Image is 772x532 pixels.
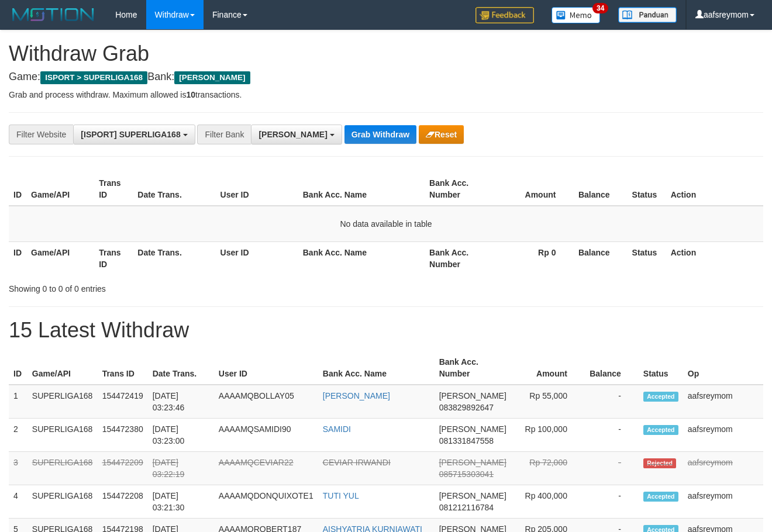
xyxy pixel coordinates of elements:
[666,172,763,206] th: Action
[585,452,639,485] td: -
[511,452,585,485] td: Rp 72,000
[98,485,148,519] td: 154472208
[251,125,342,144] button: [PERSON_NAME]
[439,491,506,500] span: [PERSON_NAME]
[643,392,678,402] span: Accepted
[216,172,298,206] th: User ID
[585,419,639,452] td: -
[475,7,534,23] img: Feedback.jpg
[259,130,327,139] span: [PERSON_NAME]
[298,172,425,206] th: Bank Acc. Name
[492,172,573,206] th: Amount
[214,452,318,485] td: AAAAMQCEVIAR22
[439,503,494,512] span: Copy 081212116784 to clipboard
[148,419,214,452] td: [DATE] 03:23:00
[98,419,148,452] td: 154472380
[98,385,148,419] td: 154472419
[214,351,318,385] th: User ID
[216,241,298,275] th: User ID
[511,385,585,419] td: Rp 55,000
[435,351,511,385] th: Bank Acc. Number
[323,491,359,500] a: TUTI YUL
[511,485,585,519] td: Rp 400,000
[323,391,390,400] a: [PERSON_NAME]
[148,452,214,485] td: [DATE] 03:22:19
[439,469,494,479] span: Copy 085715303041 to clipboard
[628,172,666,206] th: Status
[585,385,639,419] td: -
[298,241,425,275] th: Bank Acc. Name
[439,436,494,445] span: Copy 081331847558 to clipboard
[214,485,318,519] td: AAAAMQDONQUIXOTE1
[618,7,677,23] img: panduan.png
[27,419,98,452] td: SUPERLIGA168
[214,419,318,452] td: AAAAMQSAMIDI90
[511,419,585,452] td: Rp 100,000
[511,351,585,385] th: Amount
[9,485,27,519] td: 4
[27,485,98,519] td: SUPERLIGA168
[573,241,627,275] th: Balance
[323,424,351,434] a: SAMIDI
[552,7,601,23] img: Button%20Memo.svg
[26,172,94,206] th: Game/API
[9,125,73,144] div: Filter Website
[585,485,639,519] td: -
[148,485,214,519] td: [DATE] 03:21:30
[439,403,494,412] span: Copy 083829892647 to clipboard
[73,125,195,144] button: [ISPORT] SUPERLIGA168
[683,485,763,519] td: aafsreymom
[214,385,318,419] td: AAAAMQBOLLAY05
[9,172,26,206] th: ID
[94,241,133,275] th: Trans ID
[643,458,676,468] span: Rejected
[683,351,763,385] th: Op
[27,385,98,419] td: SUPERLIGA168
[639,351,683,385] th: Status
[81,130,180,139] span: [ISPORT] SUPERLIGA168
[425,172,492,206] th: Bank Acc. Number
[585,351,639,385] th: Balance
[9,351,27,385] th: ID
[98,452,148,485] td: 154472209
[27,351,98,385] th: Game/API
[94,172,133,206] th: Trans ID
[666,241,763,275] th: Action
[419,125,464,144] button: Reset
[133,172,215,206] th: Date Trans.
[643,492,678,502] span: Accepted
[98,351,148,385] th: Trans ID
[148,351,214,385] th: Date Trans.
[186,90,195,99] strong: 10
[9,319,763,342] h1: 15 Latest Withdraw
[9,419,27,452] td: 2
[643,425,678,435] span: Accepted
[573,172,627,206] th: Balance
[492,241,573,275] th: Rp 0
[197,125,251,144] div: Filter Bank
[9,42,763,65] h1: Withdraw Grab
[592,3,608,13] span: 34
[9,206,763,242] td: No data available in table
[683,452,763,485] td: aafsreymom
[148,385,214,419] td: [DATE] 03:23:46
[439,458,506,467] span: [PERSON_NAME]
[9,385,27,419] td: 1
[9,71,763,83] h4: Game: Bank:
[9,241,26,275] th: ID
[439,391,506,400] span: [PERSON_NAME]
[683,419,763,452] td: aafsreymom
[344,125,416,144] button: Grab Withdraw
[26,241,94,275] th: Game/API
[174,71,250,84] span: [PERSON_NAME]
[318,351,435,385] th: Bank Acc. Name
[133,241,215,275] th: Date Trans.
[425,241,492,275] th: Bank Acc. Number
[628,241,666,275] th: Status
[40,71,147,84] span: ISPORT > SUPERLIGA168
[9,6,98,23] img: MOTION_logo.png
[439,424,506,434] span: [PERSON_NAME]
[9,278,313,295] div: Showing 0 to 0 of 0 entries
[27,452,98,485] td: SUPERLIGA168
[323,458,391,467] a: CEVIAR IRWANDI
